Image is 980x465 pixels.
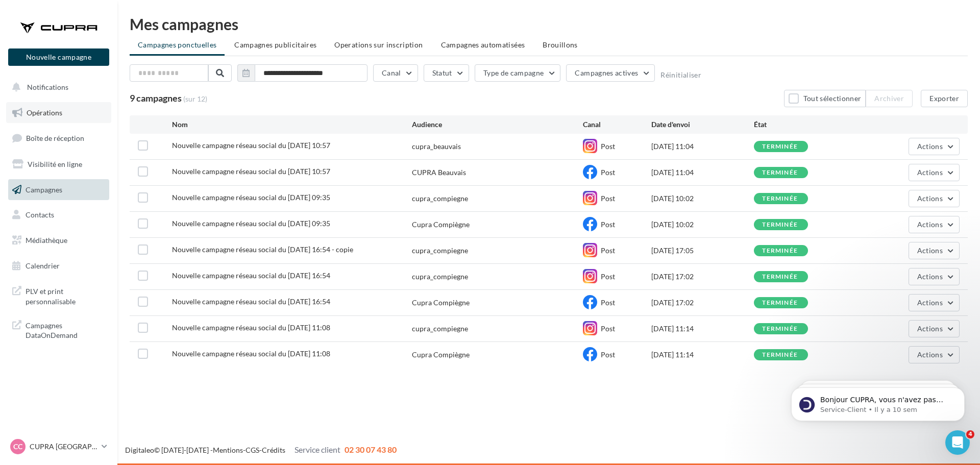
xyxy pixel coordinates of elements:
[44,30,173,109] span: Bonjour CUPRA, vous n'avez pas encore souscrit au module Marketing Direct ? Pour cela, c'est simp...
[651,119,754,130] div: Date d'envoi
[917,168,943,177] span: Actions
[412,141,461,152] div: cupra_beauvais
[575,68,638,77] span: Campagnes actives
[945,430,970,455] iframe: Intercom live chat
[6,314,111,345] a: Campagnes DataOnDemand
[8,437,109,456] a: CC CUPRA [GEOGRAPHIC_DATA]
[909,346,960,363] button: Actions
[6,280,111,310] a: PLV et print personnalisable
[917,194,943,203] span: Actions
[601,194,615,203] span: Post
[762,248,798,254] div: terminée
[601,350,615,359] span: Post
[345,445,397,454] span: 02 30 07 43 80
[412,167,466,178] div: CUPRA Beauvais
[762,352,798,358] div: terminée
[183,94,207,104] span: (sur 12)
[412,246,468,256] div: cupra_compiegne
[966,430,974,438] span: 4
[917,298,943,307] span: Actions
[917,272,943,281] span: Actions
[601,220,615,229] span: Post
[6,154,111,175] a: Visibilité en ligne
[601,168,615,177] span: Post
[6,77,107,98] button: Notifications
[762,222,798,228] div: terminée
[130,16,968,32] div: Mes campagnes
[424,64,469,82] button: Statut
[6,204,111,226] a: Contacts
[651,324,754,334] div: [DATE] 11:14
[917,350,943,359] span: Actions
[26,236,67,244] span: Médiathèque
[762,195,798,202] div: terminée
[172,219,330,228] span: Nouvelle campagne réseau social du 27-06-2025 09:35
[601,246,615,255] span: Post
[130,92,182,104] span: 9 campagnes
[28,160,82,168] span: Visibilité en ligne
[412,298,470,308] div: Cupra Compiègne
[651,246,754,256] div: [DATE] 17:05
[27,108,62,117] span: Opérations
[412,219,470,230] div: Cupra Compiègne
[776,366,980,437] iframe: Intercom notifications message
[784,90,866,107] button: Tout sélectionner
[172,141,330,150] span: Nouvelle campagne réseau social du 27-06-2025 10:57
[543,40,578,49] span: Brouillons
[6,102,111,124] a: Opérations
[26,210,54,219] span: Contacts
[26,134,84,142] span: Boîte de réception
[651,167,754,178] div: [DATE] 11:04
[262,446,285,454] a: Crédits
[921,90,968,107] button: Exporter
[412,193,468,204] div: cupra_compiegne
[651,272,754,282] div: [DATE] 17:02
[172,167,330,176] span: Nouvelle campagne réseau social du 27-06-2025 10:57
[30,442,97,452] p: CUPRA [GEOGRAPHIC_DATA]
[125,446,154,454] a: Digitaleo
[475,64,561,82] button: Type de campagne
[601,272,615,281] span: Post
[909,320,960,337] button: Actions
[651,193,754,204] div: [DATE] 10:02
[762,274,798,280] div: terminée
[172,297,330,306] span: Nouvelle campagne réseau social du 09-05-2025 16:54
[412,119,583,130] div: Audience
[762,169,798,176] div: terminée
[412,272,468,282] div: cupra_compiegne
[762,300,798,306] div: terminée
[660,71,701,79] button: Réinitialiser
[373,64,418,82] button: Canal
[172,271,330,280] span: Nouvelle campagne réseau social du 09-05-2025 16:54
[172,245,353,254] span: Nouvelle campagne réseau social du 09-05-2025 16:54 - copie
[909,190,960,207] button: Actions
[27,83,68,91] span: Notifications
[583,119,651,130] div: Canal
[651,219,754,230] div: [DATE] 10:02
[601,298,615,307] span: Post
[909,294,960,311] button: Actions
[13,442,22,452] span: CC
[295,445,340,454] span: Service client
[412,350,470,360] div: Cupra Compiègne
[26,185,62,193] span: Campagnes
[8,48,109,66] button: Nouvelle campagne
[172,323,330,332] span: Nouvelle campagne réseau social du 15-04-2025 11:08
[866,90,913,107] button: Archiver
[909,268,960,285] button: Actions
[172,119,412,130] div: Nom
[26,319,105,340] span: Campagnes DataOnDemand
[412,324,468,334] div: cupra_compiegne
[754,119,856,130] div: État
[6,230,111,251] a: Médiathèque
[651,141,754,152] div: [DATE] 11:04
[917,142,943,151] span: Actions
[909,216,960,233] button: Actions
[441,40,525,49] span: Campagnes automatisées
[172,193,330,202] span: Nouvelle campagne réseau social du 27-06-2025 09:35
[917,246,943,255] span: Actions
[651,298,754,308] div: [DATE] 17:02
[6,255,111,277] a: Calendrier
[6,179,111,201] a: Campagnes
